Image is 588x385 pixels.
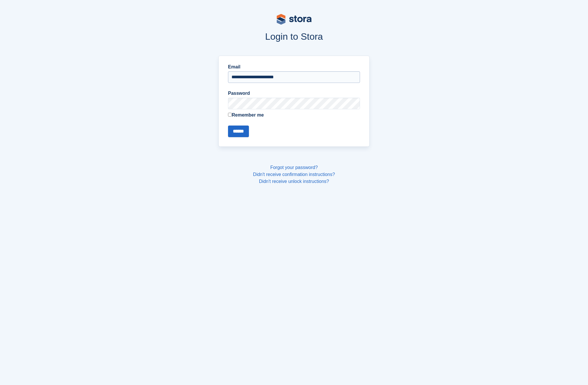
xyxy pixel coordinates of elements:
[228,113,232,117] input: Remember me
[259,179,329,184] a: Didn't receive unlock instructions?
[228,63,360,70] label: Email
[253,172,335,177] a: Didn't receive confirmation instructions?
[277,14,312,25] img: stora-logo-53a41332b3708ae10de48c4981b4e9114cc0af31d8433b30ea865607fb682f29.svg
[270,165,318,170] a: Forgot your password?
[108,31,480,42] h1: Login to Stora
[228,112,360,119] label: Remember me
[228,90,360,97] label: Password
